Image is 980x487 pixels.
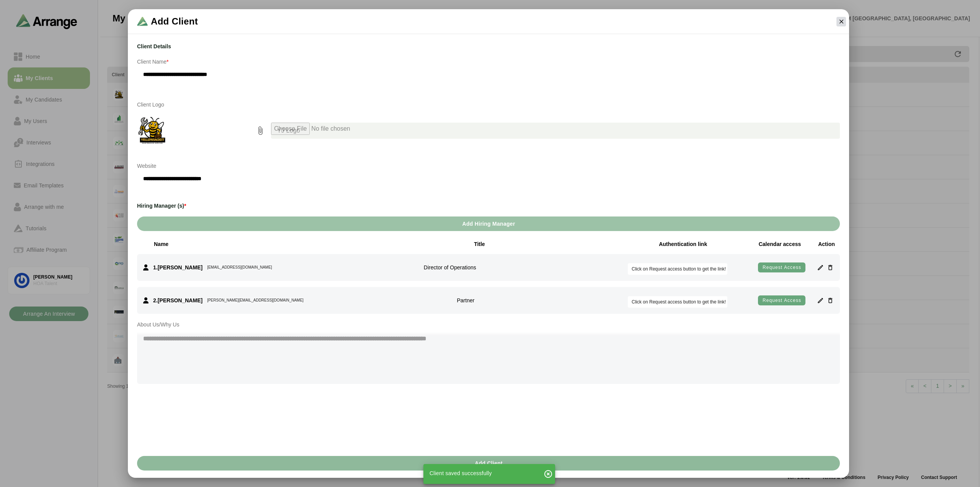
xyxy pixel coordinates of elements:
[137,42,840,51] h3: Client Details
[137,201,840,210] h3: Hiring Manager (s)
[137,100,840,109] p: Client Logo
[755,240,805,248] div: Calendar access
[632,298,724,306] div: Click on Request access button to get the link!
[153,265,203,270] h3: .[PERSON_NAME]
[649,240,717,248] div: Authentication link
[632,265,724,273] div: Click on Request access button to get the link!
[452,240,498,248] div: Title
[137,115,168,146] img: YJ-Logo.png
[137,456,840,471] button: Add Client
[758,262,805,273] button: Request access
[762,297,801,303] span: Request access
[430,470,492,476] span: Client saved successfully
[153,264,156,271] span: 1
[462,216,515,231] span: Add Hiring Manager
[137,57,840,66] p: Client Name
[137,320,840,329] p: About Us/Why Us
[474,456,503,471] span: Add Client
[137,240,348,248] div: Name
[424,264,476,271] p: Director of Operations
[151,15,198,28] span: Add Client
[758,295,805,306] button: Request access
[137,216,840,231] button: Add Hiring Manager
[256,126,265,135] i: prepended action
[813,240,840,248] div: Action
[457,297,474,304] p: Partner
[137,161,484,171] p: Website
[762,264,801,271] span: Request access
[207,264,272,271] div: [EMAIL_ADDRESS][DOMAIN_NAME]
[153,298,203,303] h3: .[PERSON_NAME]
[207,297,304,304] div: [PERSON_NAME][EMAIL_ADDRESS][DOMAIN_NAME]
[153,297,156,303] span: 2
